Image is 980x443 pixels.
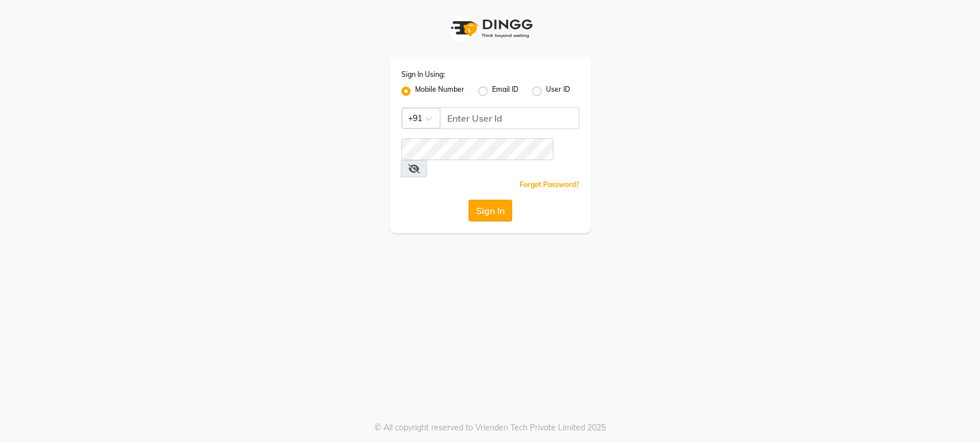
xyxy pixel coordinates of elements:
[492,84,518,98] label: Email ID
[401,69,445,80] label: Sign In Using:
[415,84,464,98] label: Mobile Number
[401,138,553,160] input: Username
[546,84,570,98] label: User ID
[520,180,579,189] a: Forgot Password?
[468,200,512,222] button: Sign In
[440,107,579,129] input: Username
[444,11,536,45] img: logo1.svg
